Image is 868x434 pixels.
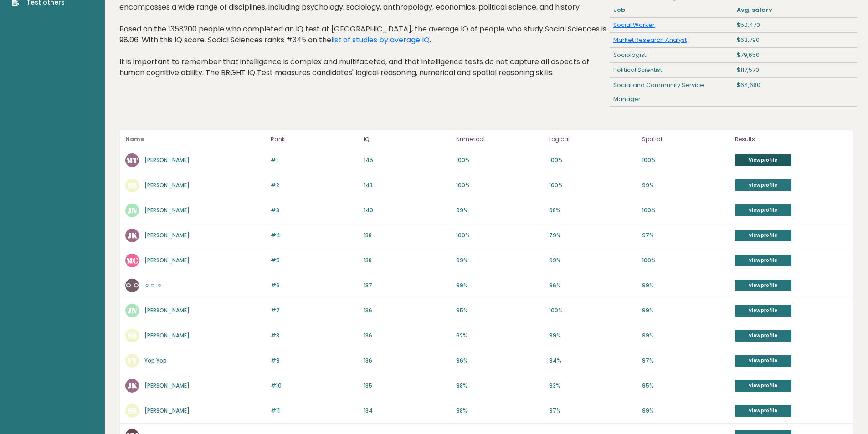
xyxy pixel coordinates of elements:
p: Logical [549,134,637,145]
p: 100% [456,231,544,240]
text: JN [128,305,137,316]
p: 98% [456,407,544,415]
p: 137 [364,281,451,290]
p: 94% [549,357,637,365]
p: 79% [549,231,637,240]
div: Sociologist [610,48,733,62]
b: Name [125,135,144,143]
a: [PERSON_NAME] [144,206,190,214]
a: View profile [735,305,791,317]
div: Avg. salary [734,3,857,17]
p: #1 [271,156,358,164]
a: View profile [735,204,791,216]
p: 145 [364,156,451,164]
p: 100% [642,206,729,214]
p: IQ [364,134,451,145]
p: Numerical [456,134,544,145]
div: Social and Community Service Manager [610,78,733,107]
p: 97% [549,407,637,415]
p: 98% [456,382,544,390]
p: 100% [642,256,729,265]
text: SS [128,330,137,341]
p: 100% [549,306,637,315]
div: $63,790 [734,33,857,47]
p: 95% [456,306,544,315]
a: View profile [735,380,791,392]
a: ㅇㅁ ㅇ [144,281,162,289]
p: 99% [642,281,729,290]
p: 100% [456,181,544,189]
text: SS [128,180,137,190]
p: 98% [549,206,637,214]
text: MT [126,155,138,165]
text: SS [128,405,137,416]
p: 99% [456,281,544,290]
a: list of studies by average IQ [331,35,430,45]
text: JN [128,205,137,215]
text: ㅇㅇ [124,280,140,291]
a: View profile [735,154,791,166]
p: 96% [456,357,544,365]
p: Rank [271,134,358,145]
p: #6 [271,281,358,290]
a: [PERSON_NAME] [144,231,190,239]
p: #9 [271,357,358,365]
a: View profile [735,179,791,191]
p: #2 [271,181,358,189]
p: 100% [642,156,729,164]
p: 99% [642,181,729,189]
text: MC [126,255,138,266]
p: 99% [642,332,729,340]
a: View profile [735,355,791,367]
a: View profile [735,255,791,266]
p: #5 [271,256,358,265]
p: 99% [456,206,544,214]
p: 138 [364,231,451,240]
a: [PERSON_NAME] [144,181,190,189]
div: $64,680 [734,78,857,107]
a: [PERSON_NAME] [144,256,190,264]
div: Political Scientist [610,63,733,77]
a: Yop Yop [144,357,167,364]
div: Job [610,3,733,17]
a: Social Worker [613,20,655,29]
p: 96% [549,281,637,290]
p: 140 [364,206,451,214]
p: #3 [271,206,358,214]
div: $50,470 [734,18,857,32]
a: View profile [735,405,791,417]
a: View profile [735,330,791,342]
div: $117,570 [734,63,857,77]
p: #8 [271,332,358,340]
p: Results [735,134,847,145]
p: 99% [549,256,637,265]
text: JK [128,230,138,240]
div: $79,650 [734,48,857,62]
p: 97% [642,357,729,365]
a: View profile [735,280,791,291]
a: [PERSON_NAME] [144,332,190,339]
a: [PERSON_NAME] [144,156,190,164]
p: 136 [364,306,451,315]
p: 138 [364,256,451,265]
p: 99% [642,407,729,415]
a: [PERSON_NAME] [144,382,190,389]
p: 99% [456,256,544,265]
p: 99% [549,332,637,340]
p: #4 [271,231,358,240]
p: 95% [642,382,729,390]
p: 93% [549,382,637,390]
p: 100% [549,181,637,189]
text: YY [127,355,138,366]
a: View profile [735,230,791,241]
p: #11 [271,407,358,415]
p: 100% [549,156,637,164]
p: 100% [456,156,544,164]
p: 135 [364,382,451,390]
a: [PERSON_NAME] [144,407,190,414]
a: Market Research Analyst [613,36,687,44]
p: 99% [642,306,729,315]
p: 62% [456,332,544,340]
a: [PERSON_NAME] [144,306,190,314]
p: #10 [271,382,358,390]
